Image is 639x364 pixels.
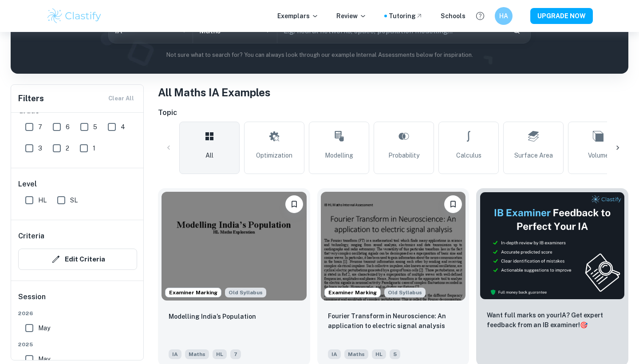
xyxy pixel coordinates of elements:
div: Although this IA is written for the old math syllabus (last exam in November 2020), the current I... [225,288,266,297]
button: Edit Criteria [18,249,137,270]
p: Review [336,11,367,21]
a: Tutoring [389,11,423,21]
span: Examiner Marking [166,289,221,297]
span: 2 [66,143,69,153]
span: 🎯 [580,321,588,328]
span: 7 [230,349,241,359]
span: Maths [344,349,368,359]
button: HA [495,7,513,25]
span: Modelling [325,150,353,160]
span: All [205,150,213,160]
span: May [38,354,50,364]
img: Maths IA example thumbnail: Modelling India’s Population [162,192,307,301]
button: Bookmark [444,195,462,213]
p: Want full marks on your IA ? Get expert feedback from an IB examiner! [487,310,618,330]
p: Exemplars [277,11,319,21]
h6: Topic [158,107,628,118]
button: Bookmark [285,195,303,213]
p: Fourier Transform in Neuroscience: An application to electric signal analysis [328,311,459,331]
h1: All Maths IA Examples [158,84,628,100]
span: 1 [93,143,95,153]
span: May [38,323,50,333]
p: Modelling India’s Population [169,312,256,321]
span: Calculus [456,150,481,160]
span: HL [38,195,47,205]
span: 5 [93,122,97,132]
p: Not sure what to search for? You can always look through our example Internal Assessments below f... [18,51,621,59]
span: 5 [390,349,400,359]
span: 4 [121,122,125,132]
h6: Criteria [18,231,44,241]
h6: HA [499,11,509,21]
span: Volume [588,150,609,160]
h6: Level [18,179,137,190]
span: Probability [388,150,419,160]
span: Old Syllabus [225,288,266,297]
span: Examiner Marking [325,289,380,297]
img: Clastify logo [46,7,103,25]
span: Optimization [256,150,292,160]
span: Old Syllabus [384,288,426,297]
button: Help and Feedback [473,8,488,24]
img: Maths IA example thumbnail: Fourier Transform in Neuroscience: An ap [321,192,466,301]
span: 2026 [18,309,137,317]
span: Surface Area [514,150,553,160]
a: Schools [441,11,465,21]
h6: Session [18,292,137,309]
span: IA [328,349,341,359]
span: 2025 [18,340,137,348]
h6: Filters [18,92,44,105]
span: HL [372,349,386,359]
span: SL [70,195,78,205]
span: 7 [38,122,42,132]
img: Thumbnail [480,192,625,300]
div: Although this IA is written for the old math syllabus (last exam in November 2020), the current I... [384,288,426,297]
button: UPGRADE NOW [530,8,593,24]
span: 6 [66,122,70,132]
span: HL [213,349,227,359]
span: Maths [185,349,209,359]
span: IA [169,349,181,359]
span: 3 [38,143,42,153]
